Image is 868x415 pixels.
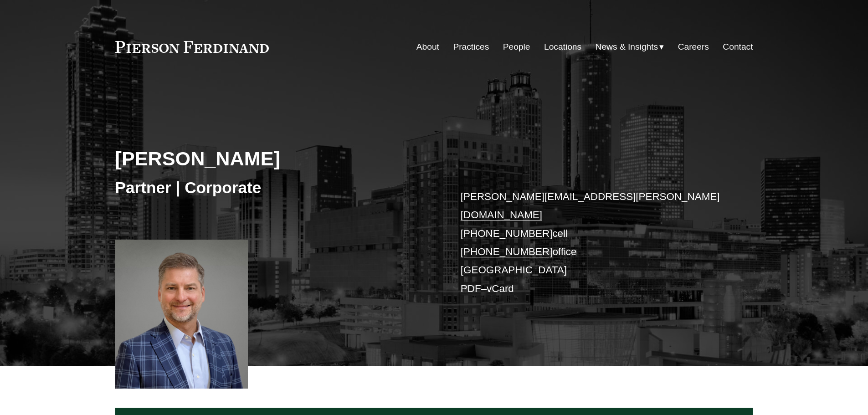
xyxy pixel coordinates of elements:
a: Careers [678,38,709,56]
a: Contact [723,38,753,56]
h2: [PERSON_NAME] [115,147,434,170]
a: [PHONE_NUMBER] [461,228,553,239]
p: cell office [GEOGRAPHIC_DATA] – [461,188,726,298]
a: folder dropdown [596,38,664,56]
a: vCard [487,283,514,294]
span: News & Insights [596,39,658,55]
a: People [503,38,530,56]
a: Practices [453,38,489,56]
a: PDF [461,283,481,294]
a: [PHONE_NUMBER] [461,246,553,257]
a: Locations [544,38,581,56]
h3: Partner | Corporate [115,178,434,198]
a: [PERSON_NAME][EMAIL_ADDRESS][PERSON_NAME][DOMAIN_NAME] [461,191,720,220]
a: About [416,38,439,56]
